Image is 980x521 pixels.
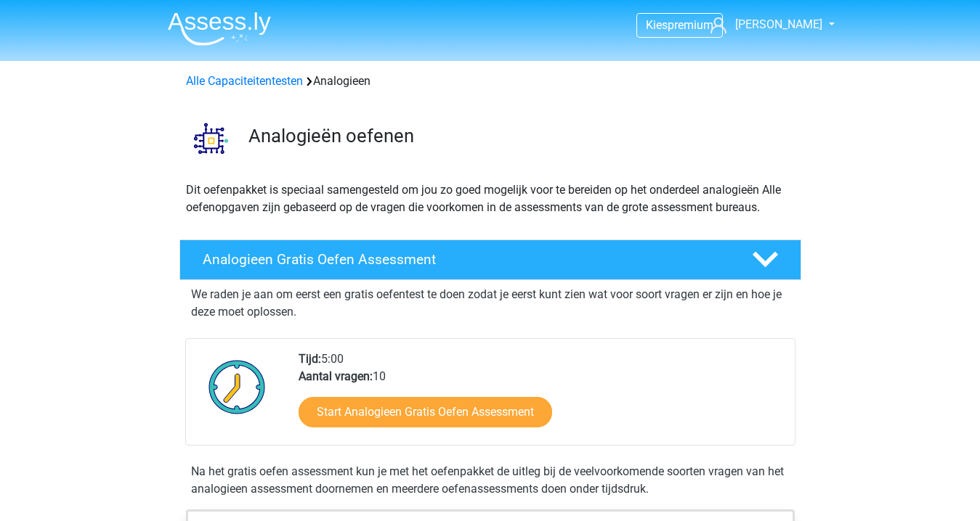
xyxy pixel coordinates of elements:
[203,251,729,268] h4: Analogieen Gratis Oefen Assessment
[201,350,274,423] img: Klok
[186,74,303,88] a: Alle Capaciteitentesten
[168,12,271,46] img: Assessly
[668,18,713,32] span: premium
[299,352,321,366] b: Tijd:
[299,397,552,427] a: Start Analogieen Gratis Oefen Assessment
[186,181,795,216] p: Dit oefenpakket is speciaal samengesteld om jou zo goed mogelijk voor te bereiden op het onderdee...
[185,463,795,498] div: Na het gratis oefen assessment kun je met het oefenpakket de uitleg bij de veelvoorkomende soorte...
[174,239,807,280] a: Analogieen Gratis Oefen Assessment
[180,107,242,169] img: analogieen
[735,17,822,31] span: [PERSON_NAME]
[248,125,790,147] h3: Analogieën oefenen
[180,73,801,90] div: Analogieen
[646,18,668,32] span: Kies
[191,286,790,321] p: We raden je aan om eerst een gratis oefentest te doen zodat je eerst kunt zien wat voor soort vra...
[705,16,824,33] a: [PERSON_NAME]
[299,369,373,383] b: Aantal vragen:
[288,350,794,445] div: 5:00 10
[637,15,722,35] a: Kiespremium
